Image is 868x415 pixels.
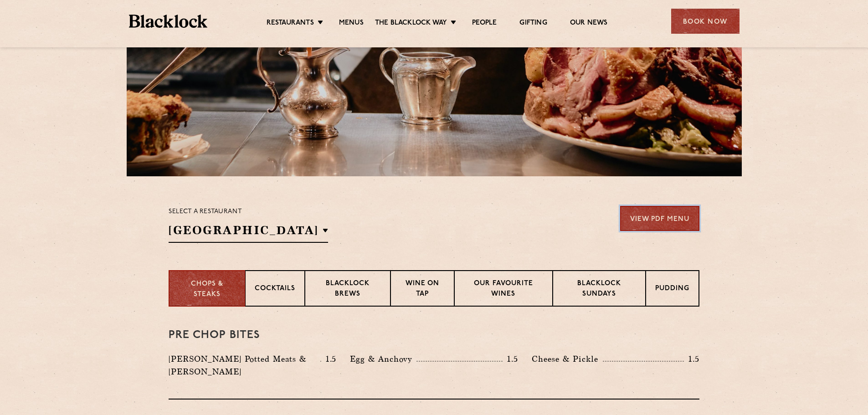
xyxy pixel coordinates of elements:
a: Menus [339,19,364,29]
img: BL_Textured_Logo-footer-cropped.svg [129,15,208,28]
p: Egg & Anchovy [350,353,416,365]
a: The Blacklock Way [375,19,447,29]
p: Cheese & Pickle [532,353,603,365]
p: Blacklock Sundays [562,279,636,300]
h2: [GEOGRAPHIC_DATA] [169,222,328,243]
a: People [472,19,497,29]
a: View PDF Menu [620,206,699,231]
p: Pudding [655,284,689,295]
p: Select a restaurant [169,206,328,218]
div: Book Now [671,9,740,34]
a: Gifting [519,19,547,29]
p: Cocktails [255,284,295,295]
a: Restaurants [267,19,314,29]
a: Our News [570,19,608,29]
p: Our favourite wines [464,279,543,300]
p: Chops & Steaks [179,279,236,300]
p: Wine on Tap [400,279,445,300]
h3: Pre Chop Bites [169,329,699,341]
p: [PERSON_NAME] Potted Meats & [PERSON_NAME] [169,353,320,378]
p: 1.5 [321,353,337,365]
p: 1.5 [503,353,518,365]
p: Blacklock Brews [314,279,381,300]
p: 1.5 [684,353,699,365]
